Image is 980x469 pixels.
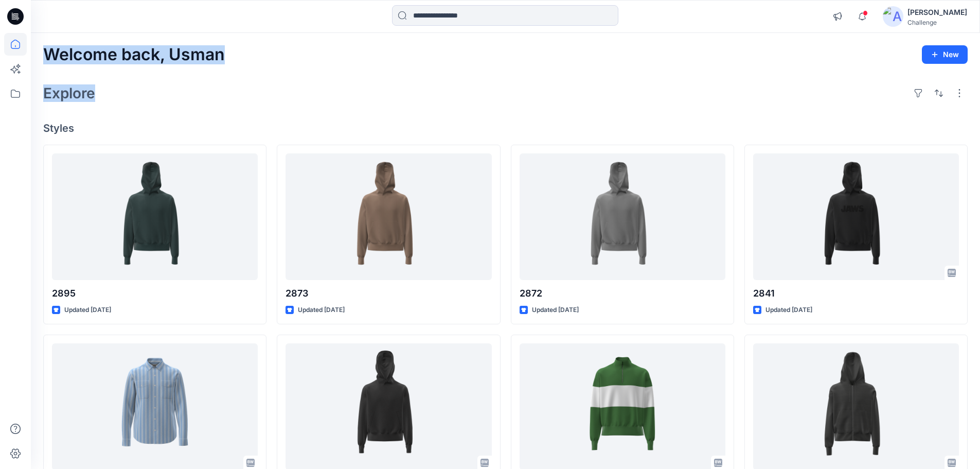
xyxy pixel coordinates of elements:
[520,286,725,301] p: 2872
[532,305,579,316] p: Updated [DATE]
[883,6,903,27] img: avatar
[52,286,258,301] p: 2895
[298,305,345,316] p: Updated [DATE]
[753,286,959,301] p: 2841
[43,85,95,101] h2: Explore
[520,153,725,281] a: 2872
[765,305,812,316] p: Updated [DATE]
[907,19,967,26] div: Challenge
[286,286,491,301] p: 2873
[753,153,959,281] a: 2841
[922,45,968,64] button: New
[43,122,968,134] h4: Styles
[43,45,225,64] h2: Welcome back, Usman
[64,305,111,316] p: Updated [DATE]
[907,6,967,19] div: [PERSON_NAME]
[286,153,491,281] a: 2873
[52,153,258,281] a: 2895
